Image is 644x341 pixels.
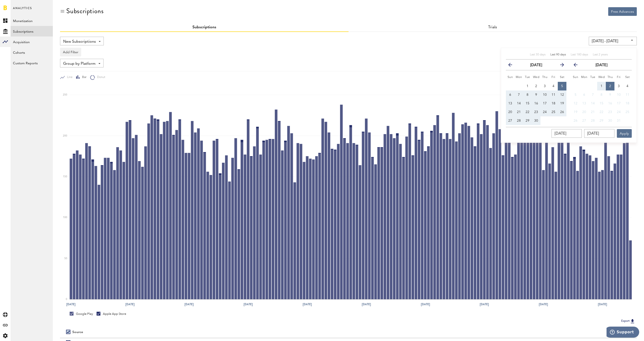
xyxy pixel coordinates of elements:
text: 200 [63,135,67,137]
span: 6 [583,93,585,96]
small: Tuesday [525,76,530,79]
span: 3 [544,84,546,88]
small: Saturday [625,76,630,79]
button: 10 [540,90,549,99]
text: [DATE] [539,302,548,306]
small: Sunday [508,76,513,79]
a: Monetization [11,15,53,26]
button: 4 [549,82,558,90]
button: 21 [589,108,597,116]
button: 23 [606,108,614,116]
span: 29 [526,119,529,122]
small: Friday [552,76,555,79]
button: 9 [606,90,614,99]
button: 18 [623,99,632,108]
button: 3 [540,82,549,90]
button: 15 [597,99,606,108]
button: 20 [580,108,589,116]
span: 19 [560,102,564,105]
span: 17 [617,102,621,105]
button: 29 [597,116,606,125]
button: 22 [523,108,532,116]
button: Free Advances [608,7,637,16]
button: Apply [617,129,632,138]
span: 19 [574,110,577,114]
span: 17 [543,102,547,105]
button: 6 [580,90,589,99]
button: 17 [614,99,623,108]
button: 4 [623,82,632,90]
span: 21 [517,110,521,114]
button: 28 [515,116,523,125]
button: 11 [623,90,632,99]
span: 20 [508,110,512,114]
iframe: Opens a widget where you can find more information [607,327,639,339]
button: 13 [580,99,589,108]
span: 5 [561,84,563,88]
span: 18 [626,102,629,105]
span: 27 [582,119,586,122]
span: 9 [535,93,537,96]
span: 28 [517,119,521,122]
button: 30 [532,116,540,125]
span: 1 [527,84,528,88]
span: 25 [626,110,629,114]
button: 11 [549,90,558,99]
button: 15 [523,99,532,108]
text: [DATE] [244,302,253,306]
button: 16 [606,99,614,108]
span: 4 [552,84,554,88]
span: 11 [552,93,555,96]
button: 8 [523,90,532,99]
button: 12 [571,99,580,108]
span: 28 [591,119,595,122]
button: 31 [614,116,623,125]
text: 0 [66,298,67,300]
button: 20 [506,108,515,116]
span: 27 [508,119,512,122]
button: 13 [506,99,515,108]
span: 22 [526,110,529,114]
img: Export [630,318,635,324]
text: 50 [64,257,67,260]
button: 23 [532,108,540,116]
span: Group by Platform [63,60,96,68]
span: 23 [534,110,538,114]
text: [DATE] [303,302,312,306]
span: 20 [582,110,586,114]
span: 2 [535,84,537,88]
span: 15 [600,102,603,105]
span: 31 [617,119,621,122]
button: 25 [549,108,558,116]
button: 6 [506,90,515,99]
button: 14 [589,99,597,108]
span: Last 180 days [571,53,588,56]
span: 15 [526,102,529,105]
button: 14 [515,99,523,108]
button: 2 [606,82,614,90]
small: Wednesday [598,76,605,79]
small: Wednesday [533,76,540,79]
span: 30 [608,119,612,122]
span: 21 [591,110,595,114]
div: Period total [355,330,631,334]
button: 5 [558,82,566,90]
button: 26 [571,116,580,125]
span: 18 [552,102,555,105]
div: Subscriptions [66,7,104,15]
span: 7 [518,93,520,96]
span: 22 [600,110,603,114]
span: 30 [534,119,538,122]
button: 28 [589,116,597,125]
span: 5 [575,93,577,96]
button: 3 [614,82,623,90]
span: 9 [609,93,611,96]
a: Acquisition [11,36,53,47]
text: [DATE] [125,302,135,306]
button: 2 [532,82,540,90]
span: 13 [508,102,512,105]
span: 24 [543,110,547,114]
button: 7 [515,90,523,99]
span: New Subscriptions [63,38,96,46]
